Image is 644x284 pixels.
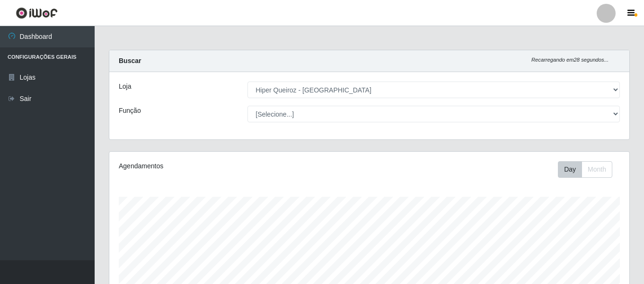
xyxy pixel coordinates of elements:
[531,57,609,63] i: Recarregando em 28 segundos...
[119,106,141,116] label: Função
[582,161,612,178] button: Month
[16,7,58,19] img: CoreUI Logo
[558,161,612,178] div: First group
[558,161,582,178] button: Day
[558,161,620,178] div: Toolbar with button groups
[119,161,319,171] div: Agendamentos
[119,82,131,92] label: Loja
[119,57,141,64] strong: Buscar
